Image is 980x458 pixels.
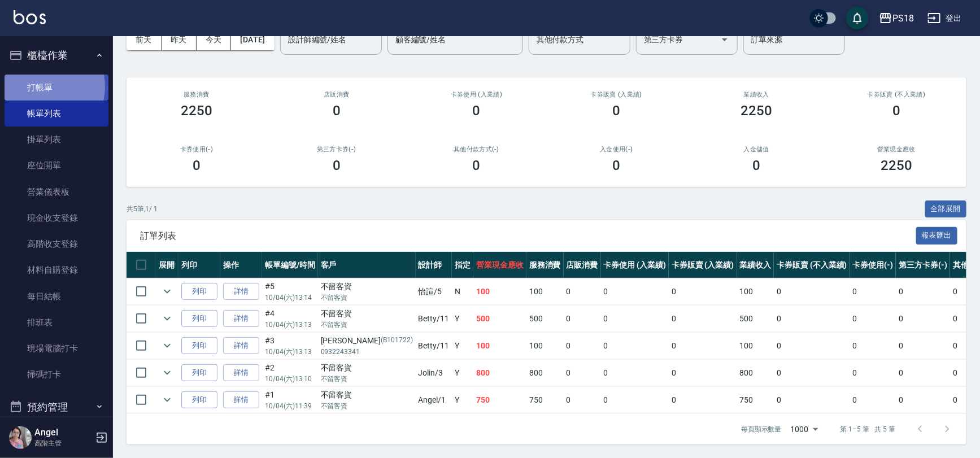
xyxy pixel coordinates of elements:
[774,360,850,386] td: 0
[5,101,108,127] a: 帳單列表
[5,205,108,231] a: 現金收支登錄
[262,278,318,305] td: #5
[737,306,774,332] td: 500
[223,337,259,355] a: 詳情
[850,387,896,413] td: 0
[564,278,601,305] td: 0
[127,204,158,214] p: 共 5 筆, 1 / 1
[526,360,564,386] td: 800
[601,360,669,386] td: 0
[564,387,601,413] td: 0
[265,374,315,384] p: 10/04 (六) 13:10
[321,281,413,293] div: 不留客資
[5,309,108,335] a: 排班表
[193,158,201,173] h3: 0
[916,227,958,245] button: 報表匯出
[223,310,259,328] a: 詳情
[159,283,176,300] button: expand row
[265,347,315,357] p: 10/04 (六) 13:13
[181,337,217,355] button: 列印
[473,158,481,173] h3: 0
[452,252,473,278] th: 指定
[5,257,108,283] a: 材料自購登錄
[473,103,481,119] h3: 0
[280,91,393,98] h2: 店販消費
[850,306,896,332] td: 0
[5,361,108,387] a: 掃碼打卡
[381,335,413,347] p: (B101722)
[892,103,900,119] h3: 0
[181,310,217,328] button: 列印
[262,306,318,332] td: #4
[741,424,782,434] p: 每頁顯示數量
[560,91,673,98] h2: 卡券販賣 (入業績)
[850,333,896,359] td: 0
[881,158,912,173] h3: 2250
[231,29,274,50] button: [DATE]
[669,333,737,359] td: 0
[526,278,564,305] td: 100
[737,333,774,359] td: 100
[669,387,737,413] td: 0
[564,360,601,386] td: 0
[156,252,178,278] th: 展開
[564,333,601,359] td: 0
[265,320,315,330] p: 10/04 (六) 13:13
[5,231,108,257] a: 高階收支登錄
[127,29,162,50] button: 前天
[420,146,533,153] h2: 其他付款方式(-)
[321,293,413,303] p: 不留客資
[564,306,601,332] td: 0
[896,387,950,413] td: 0
[159,364,176,381] button: expand row
[669,306,737,332] td: 0
[700,146,813,153] h2: 入金儲值
[473,278,526,305] td: 100
[416,387,452,413] td: Angel /1
[416,333,452,359] td: Betty /11
[452,333,473,359] td: Y
[473,360,526,386] td: 800
[840,424,895,434] p: 第 1–5 筆 共 5 筆
[262,360,318,386] td: #2
[473,306,526,332] td: 500
[601,278,669,305] td: 0
[560,146,673,153] h2: 入金使用(-)
[223,364,259,382] a: 詳情
[896,333,950,359] td: 0
[5,75,108,101] a: 打帳單
[5,335,108,361] a: 現場電腦打卡
[321,389,413,401] div: 不留客資
[752,158,760,173] h3: 0
[220,252,262,278] th: 操作
[526,252,564,278] th: 服務消費
[716,30,734,49] button: Open
[896,252,950,278] th: 第三方卡券(-)
[774,252,850,278] th: 卡券販賣 (不入業績)
[162,29,197,50] button: 昨天
[896,360,950,386] td: 0
[737,360,774,386] td: 800
[318,252,416,278] th: 客戶
[262,387,318,413] td: #1
[5,179,108,205] a: 營業儀表板
[321,362,413,374] div: 不留客資
[874,7,918,30] button: PS18
[669,278,737,305] td: 0
[669,252,737,278] th: 卡券販賣 (入業績)
[420,91,533,98] h2: 卡券使用 (入業績)
[321,320,413,330] p: 不留客資
[850,278,896,305] td: 0
[197,29,232,50] button: 今天
[223,283,259,300] a: 詳情
[916,230,958,241] a: 報表匯出
[896,306,950,332] td: 0
[850,252,896,278] th: 卡券使用(-)
[786,414,822,444] div: 1000
[601,252,669,278] th: 卡券使用 (入業績)
[333,103,341,119] h3: 0
[262,333,318,359] td: #3
[223,391,259,409] a: 詳情
[280,146,393,153] h2: 第三方卡券(-)
[5,392,108,422] button: 預約管理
